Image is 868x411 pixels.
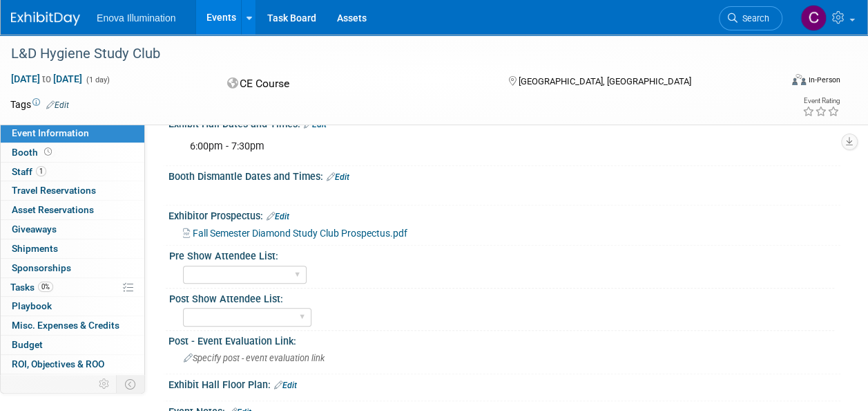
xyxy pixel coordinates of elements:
a: Giveaways [1,220,144,239]
a: Edit [274,381,297,390]
a: Fall Semester Diamond Study Club Prospectus.pdf [183,228,407,239]
a: Booth [1,143,144,162]
span: Fall Semester Diamond Study Club Prospectus.pdf [193,228,407,239]
a: Travel Reservations [1,181,144,200]
span: Specify post - event evaluation link [184,353,325,363]
a: Edit [267,212,289,221]
span: Event Information [12,127,89,138]
span: Playbook [12,300,52,311]
span: Budget [12,339,43,350]
div: Post - Event Evaluation Link: [168,331,840,348]
span: [GEOGRAPHIC_DATA], [GEOGRAPHIC_DATA] [519,76,691,86]
a: Edit [46,100,69,110]
span: Booth not reserved yet [41,147,55,157]
span: Search [737,13,769,24]
a: Asset Reservations [1,201,144,219]
div: 6:00pm - 7:30pm [180,133,707,161]
span: Misc. Expenses & Credits [12,320,119,331]
div: Exhibitor Prospectus: [168,205,840,223]
span: Sponsorships [12,262,71,273]
div: L&D Hygiene Study Club [6,42,769,66]
td: Toggle Event Tabs [117,375,145,393]
div: CE Course [223,72,486,96]
div: Pre Show Attendee List: [169,246,834,263]
div: Event Rating [802,98,840,104]
img: Colin Bushell [800,5,827,31]
a: Search [719,6,782,30]
span: (1 day) [85,75,110,84]
a: Misc. Expenses & Credits [1,316,144,335]
span: Tasks [10,282,53,293]
a: Edit [327,172,349,182]
span: Shipments [12,243,58,254]
span: Enova Illumination [97,12,175,24]
div: Event Format [720,72,840,93]
a: Budget [1,336,144,354]
span: Asset Reservations [12,204,94,215]
span: 1 [36,166,46,176]
a: Shipments [1,239,144,258]
span: Staff [12,166,46,177]
div: Booth Dismantle Dates and Times: [168,166,840,184]
a: Sponsorships [1,259,144,277]
div: Exhibit Hall Floor Plan: [168,374,840,392]
span: Travel Reservations [12,185,96,196]
div: In-Person [808,75,840,85]
span: 0% [38,282,53,292]
span: Giveaways [12,223,57,235]
a: Event Information [1,124,144,143]
span: Booth [12,147,55,158]
span: ROI, Objectives & ROO [12,358,104,369]
span: to [40,73,53,84]
td: Tags [10,98,69,111]
img: Format-Inperson.png [792,74,806,85]
a: Tasks0% [1,278,144,297]
span: [DATE] [DATE] [10,73,83,85]
a: ROI, Objectives & ROO [1,355,144,374]
a: Staff1 [1,163,144,181]
td: Personalize Event Tab Strip [93,375,117,393]
img: ExhibitDay [11,12,80,26]
a: Playbook [1,297,144,316]
div: Post Show Attendee List: [169,289,834,306]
